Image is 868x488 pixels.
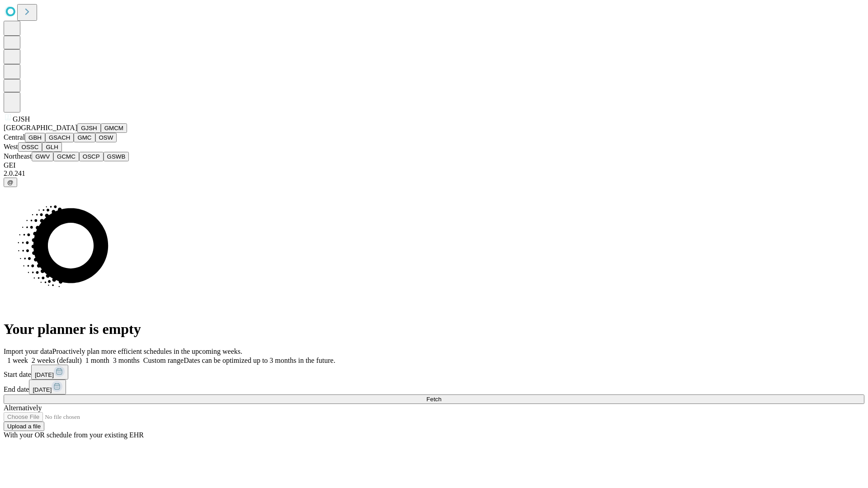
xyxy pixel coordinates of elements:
[7,179,14,186] span: @
[4,422,44,431] button: Upload a file
[7,357,28,364] span: 1 week
[4,124,77,131] span: [GEOGRAPHIC_DATA]
[143,357,184,364] span: Custom range
[4,380,864,394] div: End date
[32,152,53,161] button: GWV
[85,357,109,364] span: 1 month
[13,115,30,123] span: GJSH
[4,178,17,187] button: @
[113,357,140,364] span: 3 months
[45,133,74,142] button: GSACH
[79,152,104,161] button: OSCP
[35,371,54,378] span: [DATE]
[4,394,864,404] button: Fetch
[4,143,18,150] span: West
[4,169,864,178] div: 2.0.241
[4,404,42,412] span: Alternatively
[95,133,117,142] button: OSW
[18,142,42,152] button: OSSC
[184,357,335,364] span: Dates can be optimized up to 3 months in the future.
[77,123,101,133] button: GJSH
[52,347,242,355] span: Proactively plan more efficient schedules in the upcoming weeks.
[101,123,127,133] button: GMCM
[33,386,52,393] span: [DATE]
[74,133,95,142] button: GMC
[53,152,79,161] button: GCMC
[31,365,68,380] button: [DATE]
[4,321,864,338] h1: Your planner is empty
[104,152,129,161] button: GSWB
[42,142,61,152] button: GLH
[426,396,441,403] span: Fetch
[4,161,864,169] div: GEI
[32,357,82,364] span: 2 weeks (default)
[25,133,45,142] button: GBH
[4,152,32,160] span: Northeast
[29,380,66,394] button: [DATE]
[4,347,52,355] span: Import your data
[4,431,144,439] span: With your OR schedule from your existing EHR
[4,133,25,141] span: Central
[4,365,864,380] div: Start date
